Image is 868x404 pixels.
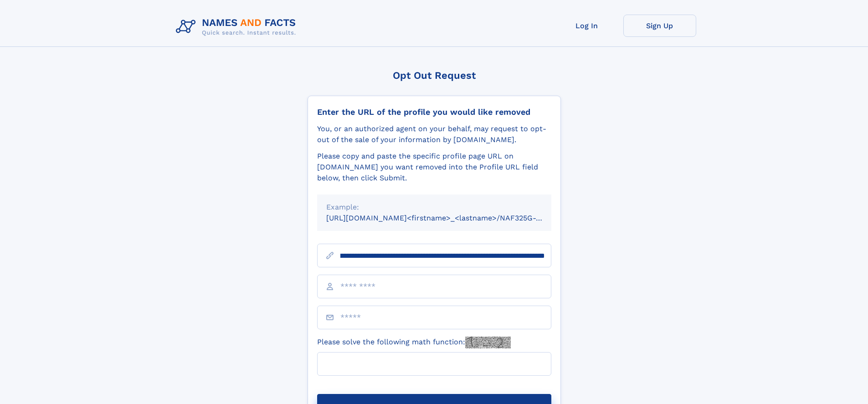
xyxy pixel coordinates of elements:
[326,202,542,213] div: Example:
[308,70,561,81] div: Opt Out Request
[317,107,551,117] div: Enter the URL of the profile you would like removed
[317,151,551,184] div: Please copy and paste the specific profile page URL on [DOMAIN_NAME] you want removed into the Pr...
[172,15,303,39] img: Logo Names and Facts
[550,15,623,37] a: Log In
[317,337,511,348] label: Please solve the following math function:
[623,15,696,37] a: Sign Up
[317,123,551,145] div: You, or an authorized agent on your behalf, may request to opt-out of the sale of your informatio...
[326,214,569,222] small: [URL][DOMAIN_NAME]<firstname>_<lastname>/NAF325G-xxxxxxxx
